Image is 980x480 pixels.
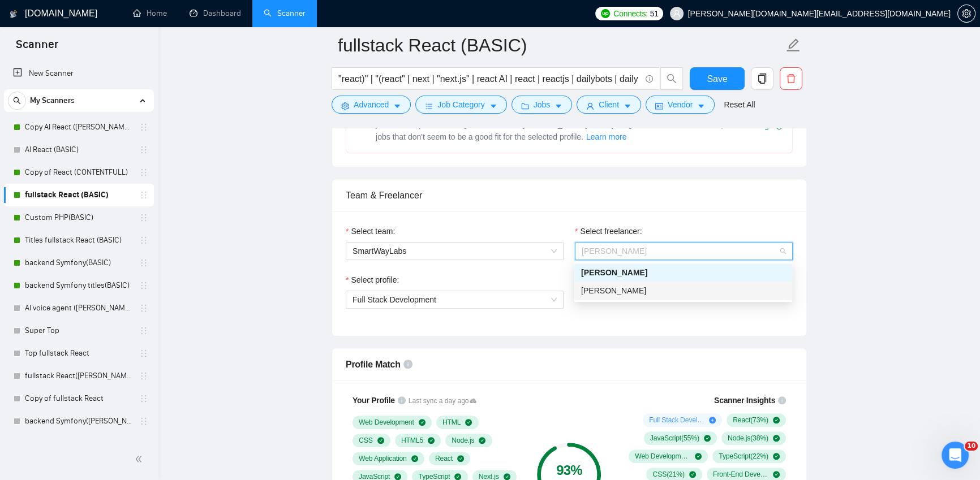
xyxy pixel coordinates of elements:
[346,360,401,369] span: Profile Match
[586,130,627,144] button: Laziza AI NEWExtends Sardor AI by learning from your feedback and automatically qualifying jobs. ...
[689,471,696,478] span: check-circle
[479,437,485,444] span: check-circle
[415,96,506,114] button: barsJob Categorycaret-down
[398,396,406,404] span: info-circle
[25,206,132,229] a: Custom PHP(BASIC)
[133,8,167,18] a: homeHome
[575,225,642,237] label: Select freelancer:
[773,453,780,460] span: check-circle
[635,452,690,461] span: Web Development ( 29 %)
[139,168,148,177] span: holder
[958,9,975,18] span: setting
[586,131,627,143] span: Learn more
[25,116,132,139] a: Copy AI React ([PERSON_NAME])
[394,473,401,480] span: check-circle
[577,96,641,114] button: userClientcaret-down
[581,286,646,295] span: [PERSON_NAME]
[599,98,619,111] span: Client
[190,8,241,18] a: dashboardDashboard
[25,319,132,342] a: Super Top
[773,435,780,442] span: check-circle
[4,62,154,85] li: New Scanner
[139,191,148,200] span: holder
[139,326,148,335] span: holder
[25,229,132,252] a: Titles fullstack React (BASIC)
[139,281,148,290] span: holder
[25,342,132,365] a: Top fullstack React
[690,67,745,90] button: Save
[346,179,793,211] div: Team & Freelancer
[465,419,472,426] span: check-circle
[555,102,562,110] span: caret-down
[359,436,373,445] span: CSS
[704,435,711,442] span: check-circle
[646,75,653,83] span: info-circle
[707,72,727,86] span: Save
[139,258,148,267] span: holder
[673,10,681,18] span: user
[139,417,148,426] span: holder
[649,416,704,425] span: Full Stack Development ( 73 %)
[437,98,484,111] span: Job Category
[709,417,716,423] span: plus-circle
[25,297,132,319] a: AI voice agent ([PERSON_NAME])
[534,98,551,111] span: Jobs
[351,274,399,286] span: Select profile:
[582,247,647,256] span: [PERSON_NAME]
[728,434,768,443] span: Node.js ( 38 %)
[661,73,682,84] span: search
[393,102,401,110] span: caret-down
[139,145,148,154] span: holder
[377,437,384,444] span: check-circle
[457,455,464,462] span: check-circle
[613,7,647,20] span: Connects:
[10,5,18,23] img: logo
[13,62,145,85] a: New Scanner
[8,92,26,110] button: search
[780,73,802,84] span: delete
[695,453,702,460] span: check-circle
[135,453,146,465] span: double-left
[25,161,132,184] a: Copy of React (CONTENTFULL)
[25,184,132,206] a: fullstack React (BASIC)
[411,455,418,462] span: check-circle
[733,416,768,425] span: React ( 73 %)
[713,470,768,479] span: Front-End Development ( 21 %)
[624,102,631,110] span: caret-down
[655,102,663,110] span: idcard
[773,471,780,478] span: check-circle
[25,365,132,387] a: fullstack React([PERSON_NAME])
[338,31,784,59] input: Scanner name...
[719,452,768,461] span: TypeScript ( 22 %)
[409,396,476,407] span: Last sync a day ago
[419,419,425,426] span: check-circle
[504,473,510,480] span: check-circle
[652,470,684,479] span: CSS ( 21 %)
[751,67,773,90] button: copy
[724,98,755,111] a: Reset All
[452,436,474,445] span: Node.js
[428,437,435,444] span: check-circle
[442,418,461,427] span: HTML
[537,464,601,477] div: 93 %
[650,7,659,20] span: 51
[353,243,557,260] span: SmartWayLabs
[139,213,148,222] span: holder
[660,67,683,90] button: search
[346,225,395,237] label: Select team:
[425,102,433,110] span: bars
[30,89,75,112] span: My Scanners
[586,102,594,110] span: user
[25,274,132,297] a: backend Symfony titles(BASIC)
[435,454,453,463] span: React
[957,9,975,18] a: setting
[581,268,647,277] span: [PERSON_NAME]
[668,98,693,111] span: Vendor
[957,5,975,23] button: setting
[139,304,148,313] span: holder
[139,394,148,403] span: holder
[489,102,497,110] span: caret-down
[139,123,148,132] span: holder
[697,102,705,110] span: caret-down
[25,139,132,161] a: AI React (BASIC)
